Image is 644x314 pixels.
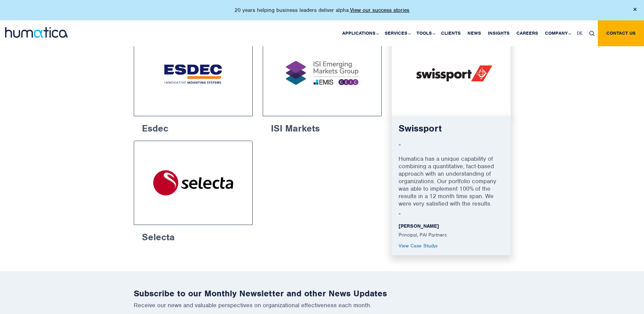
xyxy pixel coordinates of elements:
[438,20,464,46] a: Clients
[399,243,438,249] a: View Case Study
[134,225,253,247] h6: Selecta
[392,116,511,255] div: ”
[436,245,438,248] img: arrowicon
[399,142,504,155] p: “
[399,232,504,240] h4: Principal, PAI Partners
[541,20,573,46] a: Company
[235,7,409,14] p: 20 years helping business leaders deliver alpha.
[276,45,369,103] img: ISI Markets
[399,155,504,212] p: Humatica has a unique capability of combining a quantitative, fact-based approach with an underst...
[573,20,586,46] a: DE
[134,116,253,138] h6: Esdec
[404,45,498,104] img: Swissport
[484,20,513,46] a: Insights
[134,301,511,309] p: Receive our news and valuable perspectives on organizational effectiveness each month.
[464,20,484,46] a: News
[381,20,413,46] a: Services
[339,20,381,46] a: Applications
[413,20,438,46] a: Tools
[147,45,240,103] img: Esdec
[147,154,240,212] img: Selecta
[350,7,409,14] a: View our success stories
[399,123,504,140] h6: Swissport
[598,20,644,46] a: Contact us
[263,116,382,138] h6: ISI Markets
[399,223,504,229] h5: [PERSON_NAME]
[589,31,594,36] img: search_icon
[134,288,511,299] h2: Subscribe to our Monthly Newsletter and other News Updates
[5,27,68,38] img: logo
[513,20,541,46] a: Careers
[577,30,583,36] span: DE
